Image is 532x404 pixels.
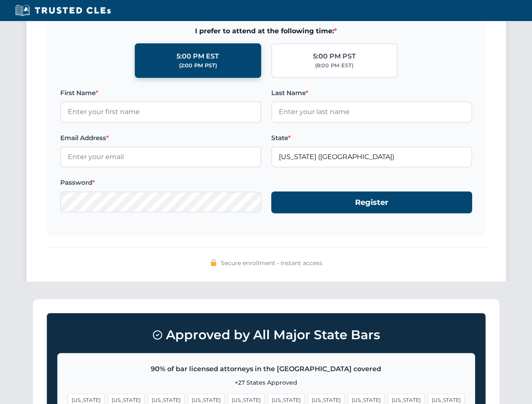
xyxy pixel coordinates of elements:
[57,324,475,346] h3: Approved by All Major State Bars
[271,88,472,98] label: Last Name
[60,26,472,37] span: I prefer to attend at the following time:
[176,51,219,62] div: 5:00 PM EST
[68,378,465,387] p: +27 States Approved
[60,101,261,122] input: Enter your first name
[60,178,261,188] label: Password
[271,101,472,122] input: Enter your last name
[60,133,261,143] label: Email Address
[313,51,356,62] div: 5:00 PM PST
[60,146,261,167] input: Enter your email
[271,133,472,143] label: State
[271,146,472,167] input: Missouri (MO)
[221,258,322,268] span: Secure enrollment • Instant access
[60,88,261,98] label: First Name
[179,61,217,70] div: (2:00 PM PST)
[210,259,217,266] img: 🔒
[315,61,353,70] div: (8:00 PM EST)
[68,364,465,375] p: 90% of bar licensed attorneys in the [GEOGRAPHIC_DATA] covered
[271,191,472,214] button: Register
[13,4,113,17] img: Trusted CLEs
